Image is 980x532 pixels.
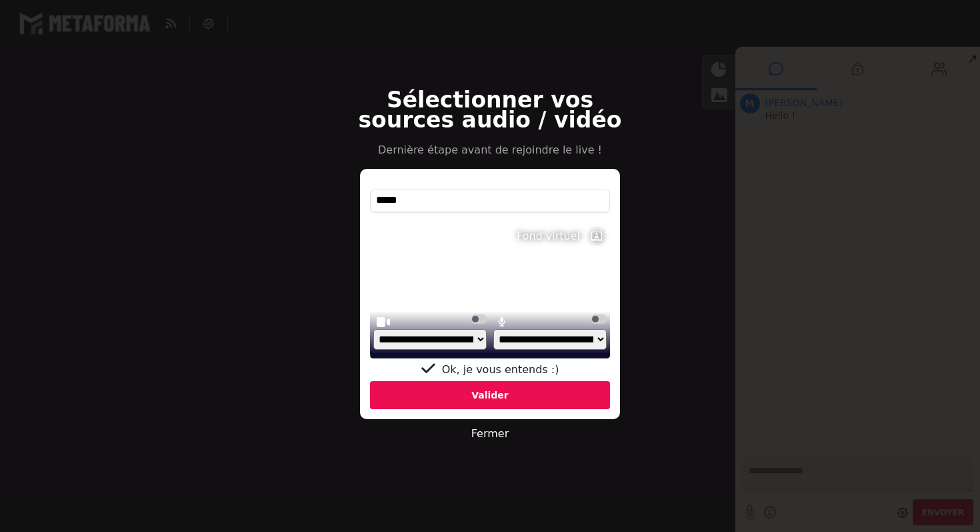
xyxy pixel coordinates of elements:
p: Dernière étape avant de rejoindre le live ! [353,142,627,158]
h2: Sélectionner vos sources audio / vidéo [353,90,627,130]
div: Fond virtuel [517,228,580,244]
a: Fermer [471,427,509,440]
span: Ok, je vous entends :) [442,363,559,376]
div: Valider [370,381,610,409]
